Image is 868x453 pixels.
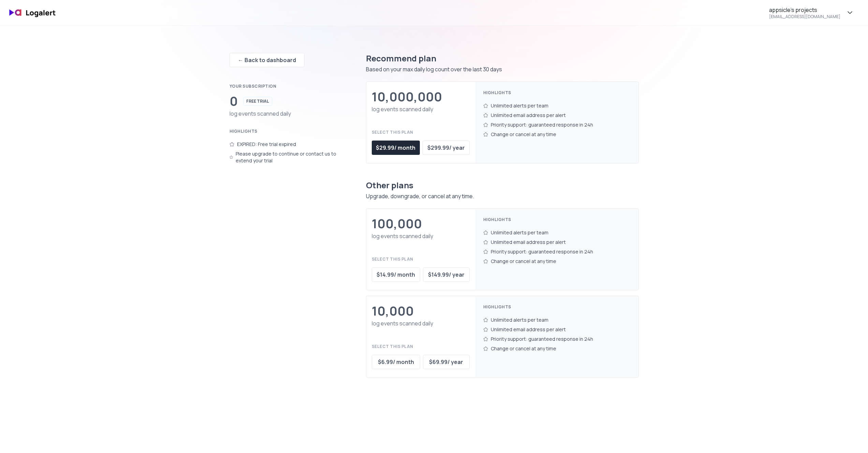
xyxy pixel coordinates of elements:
div: Unlimited email address per alert [483,237,630,247]
div: $ 299.99 / year [427,144,465,152]
div: Recommend plan [366,53,639,64]
div: Select this plan [372,130,470,135]
div: Upgrade, downgrade, or cancel at any time. [366,192,639,200]
button: $14.99/ month [372,267,420,282]
div: log events scanned daily [372,105,470,113]
div: Change or cancel at any time [483,130,630,139]
button: ← Back to dashboard [230,53,305,67]
div: Highlights [483,304,630,310]
div: appsicle's projects [769,6,817,14]
div: Your subscription [230,84,339,89]
button: appsicle's projects[EMAIL_ADDRESS][DOMAIN_NAME] [761,3,863,23]
div: Highlights [230,129,339,134]
div: Highlights [483,217,630,222]
div: 100,000 [372,217,422,231]
div: Other plans [366,180,639,191]
button: $299.99/ year [423,141,469,155]
button: $6.99/ month [372,355,420,369]
div: Priority support: guaranteed response in 24h [483,120,630,130]
div: Unlimited email address per alert [483,325,630,334]
div: $ 14.99 / month [377,271,415,279]
div: Unlimited alerts per team [483,101,630,111]
div: Unlimited alerts per team [483,315,630,325]
div: Change or cancel at any time [483,344,630,353]
div: Select this plan [372,257,470,262]
div: Highlights [483,90,630,96]
div: EXPIRED: Free trial expired [230,140,339,149]
div: 10,000,000 [372,90,442,104]
div: Based on your max daily log count over the last 30 days [366,65,639,73]
div: FREE TRIAL [243,97,272,106]
div: log events scanned daily [372,319,470,327]
div: $ 69.99 / year [429,358,463,366]
div: ← Back to dashboard [238,56,296,64]
button: $69.99/ year [423,355,470,369]
div: $ 29.99 / month [376,144,415,152]
div: Change or cancel at any time [483,257,630,266]
div: Unlimited alerts per team [483,228,630,237]
div: [EMAIL_ADDRESS][DOMAIN_NAME] [769,14,840,19]
div: Unlimited email address per alert [483,111,630,120]
div: $ 6.99 / month [378,358,414,366]
div: log events scanned daily [372,232,470,240]
div: Select this plan [372,344,470,349]
div: Please upgrade to continue or contact us to extend your trial [230,149,339,165]
div: $ 149.99 / year [428,271,465,279]
div: 10,000 [372,304,414,318]
button: $29.99/ month [372,141,420,155]
div: Priority support: guaranteed response in 24h [483,334,630,344]
div: Priority support: guaranteed response in 24h [483,247,630,257]
div: 0 [230,94,238,108]
div: log events scanned daily [230,109,339,118]
img: logo [5,5,60,21]
button: $149.99/ year [423,267,470,282]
